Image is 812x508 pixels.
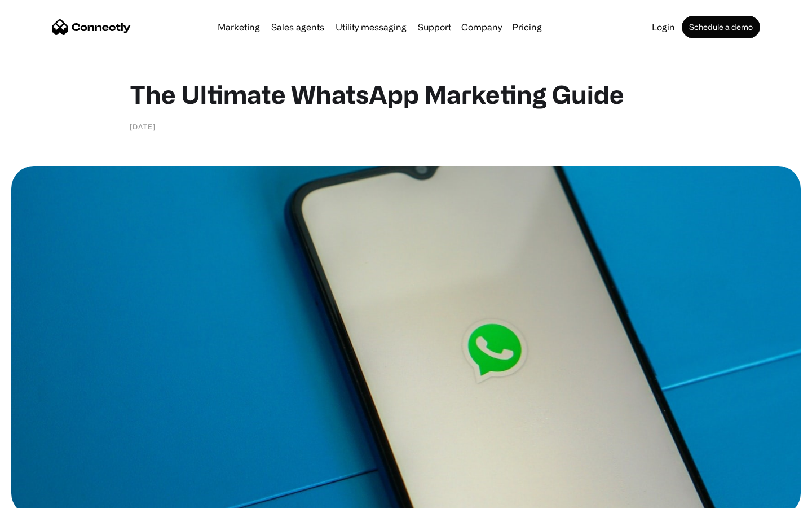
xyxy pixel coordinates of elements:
[647,23,679,32] a: Login
[267,23,329,32] a: Sales agents
[682,16,760,38] a: Schedule a demo
[11,488,68,504] aside: Language selected: English
[413,23,456,32] a: Support
[213,23,264,32] a: Marketing
[507,23,546,32] a: Pricing
[130,79,682,110] h1: The Ultimate WhatsApp Marketing Guide
[331,23,411,32] a: Utility messaging
[23,488,68,504] ul: Language list
[130,121,156,132] div: [DATE]
[461,19,502,35] div: Company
